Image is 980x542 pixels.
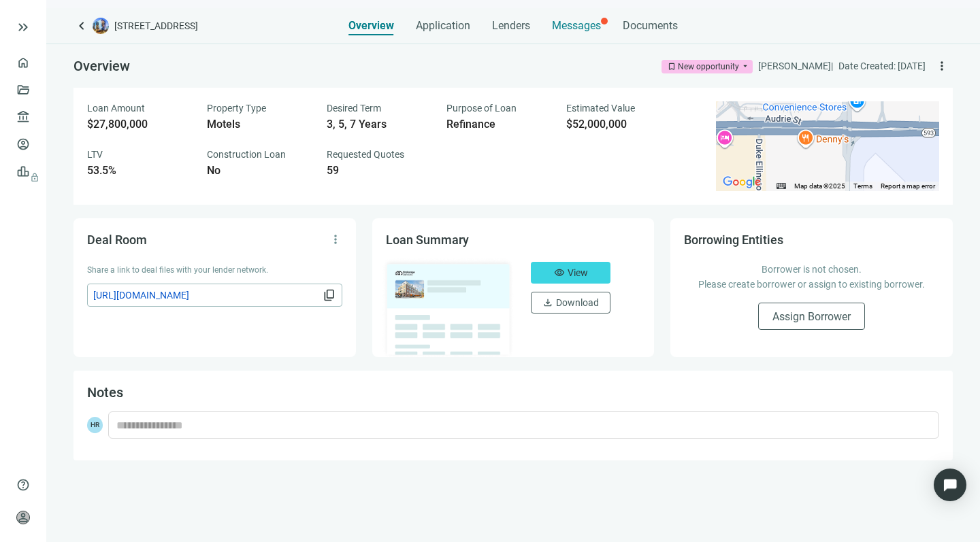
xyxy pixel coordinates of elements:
[719,173,764,191] img: Google
[15,19,31,35] button: keyboard_double_arrow_right
[207,118,310,131] div: Motels
[323,288,336,302] span: content_copy
[87,233,147,247] span: Deal Room
[329,233,342,246] span: more_vert
[87,384,123,401] span: Notes
[772,310,851,323] span: Assign Borrower
[554,267,565,278] span: visibility
[87,164,191,177] div: 53.5%
[87,118,191,131] div: $27,800,000
[73,18,90,34] a: keyboard_arrow_left
[16,511,30,524] span: person
[207,103,266,114] span: Property Type
[327,164,430,177] div: 59
[327,103,381,114] span: Desired Term
[386,233,469,247] span: Loan Summary
[87,265,268,275] span: Share a link to deal files with your lender network.
[93,288,320,303] span: [URL][DOMAIN_NAME]
[16,478,30,492] span: help
[382,258,515,358] img: dealOverviewImg
[853,182,872,190] a: Terms (opens in new tab)
[935,59,949,73] span: more_vert
[698,277,926,292] p: Please create borrower or assign to existing borrower.
[566,118,670,131] div: $52,000,000
[667,62,676,71] span: bookmark
[623,19,678,33] span: Documents
[931,55,953,77] button: more_vert
[325,228,346,250] button: more_vert
[93,18,109,34] img: deal-logo
[446,118,550,131] div: Refinance
[207,149,286,160] span: Construction Loan
[114,19,198,33] span: [STREET_ADDRESS]
[87,149,103,160] span: LTV
[678,60,739,73] div: New opportunity
[777,182,786,191] button: Keyboard shortcuts
[327,149,404,160] span: Requested Quotes
[552,19,601,32] span: Messages
[794,182,845,190] span: Map data ©2025
[207,164,310,177] div: No
[492,19,530,33] span: Lenders
[416,19,470,33] span: Application
[327,118,430,131] div: 3, 5, 7 Years
[531,292,610,314] button: downloadDownload
[881,182,935,190] a: Report a map error
[568,267,588,278] span: View
[542,297,553,308] span: download
[838,58,926,73] div: Date Created: [DATE]
[934,469,966,501] div: Open Intercom Messenger
[684,233,783,247] span: Borrowing Entities
[87,417,103,433] span: HR
[758,58,833,73] div: [PERSON_NAME] |
[73,58,130,74] span: Overview
[87,103,145,114] span: Loan Amount
[566,103,635,114] span: Estimated Value
[719,173,764,191] a: Open this area in Google Maps (opens a new window)
[556,297,599,308] span: Download
[758,303,865,330] button: Assign Borrower
[348,19,394,33] span: Overview
[698,262,926,277] p: Borrower is not chosen.
[531,262,610,284] button: visibilityView
[446,103,517,114] span: Purpose of Loan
